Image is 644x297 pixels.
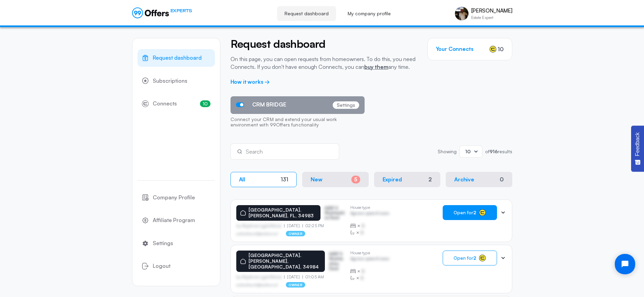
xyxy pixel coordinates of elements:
[153,262,170,271] span: Logout
[443,205,497,220] button: Open for2
[231,38,417,50] h2: Request dashboard
[333,101,359,109] p: Settings
[236,275,284,279] p: by Afgdsrwe Ljgjkdfsbvas
[609,248,641,280] iframe: Tidio Chat
[500,176,504,183] div: 0
[350,256,389,263] p: Agrwsv qwervf oiuns
[364,63,388,70] a: buy them
[236,223,284,228] p: by Afgdsrwe Ljgjkdfsbvas
[231,55,417,71] p: On this page, you can open requests from homeowners. To do this, you need Connects. If you don't ...
[428,176,432,183] div: 2
[137,212,215,229] a: Affiliate Program
[325,206,345,220] p: ASDF S Sfasfdasfdas Dasd
[443,251,497,265] button: Open for2
[436,46,474,52] h3: Your Connects
[350,222,389,229] div: ×
[498,45,504,53] span: 10
[153,77,187,85] span: Subscriptions
[286,231,305,236] p: owner
[252,101,286,108] span: CRM BRIDGE
[137,257,215,275] button: Logout
[311,176,323,183] p: New
[137,235,215,252] a: Settings
[236,232,278,236] p: asdfasdfasasfd@asdfasd.asf
[351,176,360,183] div: 5
[302,223,324,228] p: 02:25 PM
[350,251,389,255] p: House type
[631,125,644,172] button: Feedback - Show survey
[471,16,512,20] p: Estate Expert
[485,149,512,154] p: of results
[231,78,270,85] a: How it works →
[350,211,389,217] p: Agrwsv qwervf oiuns
[329,252,345,271] p: ASDF S Sfasfdasfdas Dasd
[137,49,215,67] a: Request dashboard
[231,114,365,132] p: Connect your CRM and extend your usual work environment with 99Offers functionality
[471,7,512,14] p: [PERSON_NAME]
[286,282,305,288] p: owner
[170,7,192,14] span: EXPERTS
[153,99,177,108] span: Connects
[350,268,389,275] div: ×
[137,72,215,90] a: Subscriptions
[249,253,321,270] p: [GEOGRAPHIC_DATA]. [PERSON_NAME], [GEOGRAPHIC_DATA], 34984
[350,205,389,210] p: House type
[361,229,364,236] span: B
[284,275,302,279] p: [DATE]
[231,172,297,187] button: All131
[132,7,192,18] a: EXPERTS
[137,189,215,206] a: Company Profile
[340,6,398,21] a: My company profile
[361,275,364,281] span: B
[446,172,512,187] button: Archive0
[236,283,278,287] p: asdfasdfasasfd@asdfasd.asf
[281,176,288,183] div: 131
[465,148,471,154] span: 10
[302,172,369,187] button: New5
[153,239,173,248] span: Settings
[473,255,476,261] strong: 2
[302,275,324,279] p: 01:05 AM
[454,210,476,215] span: Open for
[490,148,498,154] strong: 916
[634,132,641,156] span: Feedback
[284,223,302,228] p: [DATE]
[374,172,441,187] button: Expired2
[454,176,474,183] p: Archive
[362,268,365,275] span: B
[200,100,210,107] span: 10
[455,7,468,20] img: scott markowitz
[438,149,457,154] p: Showing
[137,95,215,113] a: Connects10
[153,54,202,62] span: Request dashboard
[350,275,389,281] div: ×
[362,222,365,229] span: B
[350,229,389,236] div: ×
[153,193,195,202] span: Company Profile
[473,210,476,215] strong: 2
[153,216,195,225] span: Affiliate Program
[454,255,476,261] span: Open for
[277,6,336,21] a: Request dashboard
[383,176,402,183] p: Expired
[239,176,245,183] p: All
[249,207,316,219] p: [GEOGRAPHIC_DATA]. [PERSON_NAME], FL, 34983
